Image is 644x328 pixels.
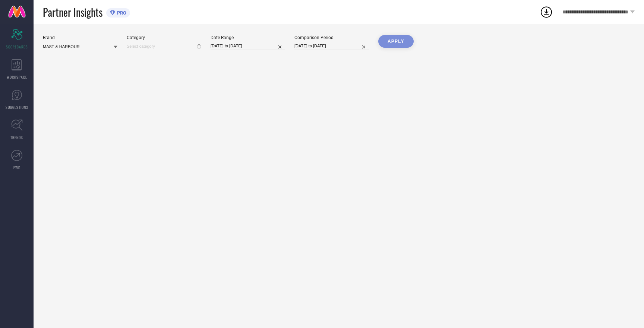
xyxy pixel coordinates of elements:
input: Select comparison period [294,42,369,50]
div: Brand [43,35,117,40]
span: PRO [115,10,126,16]
input: Select date range [211,42,285,50]
div: Date Range [211,35,285,40]
span: SCORECARDS [6,44,28,50]
span: SUGGESTIONS [6,104,28,110]
span: WORKSPACE [7,74,27,80]
div: Category [127,35,201,40]
span: TRENDS [10,135,23,140]
div: Open download list [540,5,553,19]
span: FWD [13,165,20,170]
div: Comparison Period [294,35,369,40]
span: Partner Insights [43,4,102,20]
